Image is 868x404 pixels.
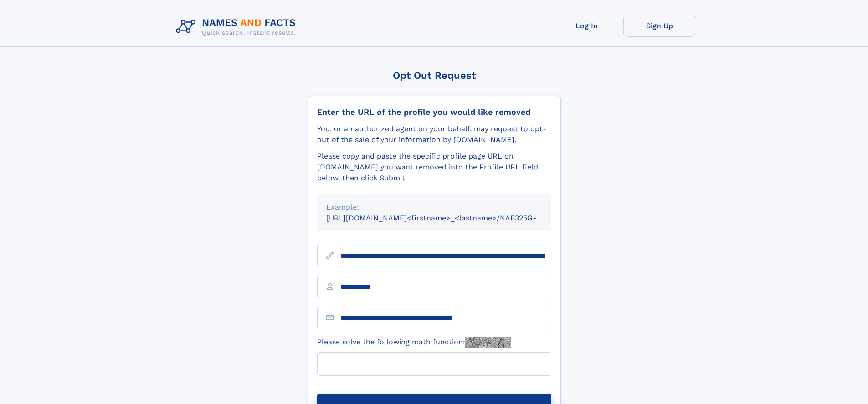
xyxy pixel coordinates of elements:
[308,70,561,81] div: Opt Out Request
[317,107,551,117] div: Enter the URL of the profile you would like removed
[317,337,511,348] label: Please solve the following math function:
[326,202,542,213] div: Example:
[623,15,696,37] a: Sign Up
[317,123,551,145] div: You, or an authorized agent on your behalf, may request to opt-out of the sale of your informatio...
[172,15,303,39] img: Logo Names and Facts
[317,151,551,184] div: Please copy and paste the specific profile page URL on [DOMAIN_NAME] you want removed into the Pr...
[550,15,623,37] a: Log In
[326,214,569,222] small: [URL][DOMAIN_NAME]<firstname>_<lastname>/NAF325G-xxxxxxxx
